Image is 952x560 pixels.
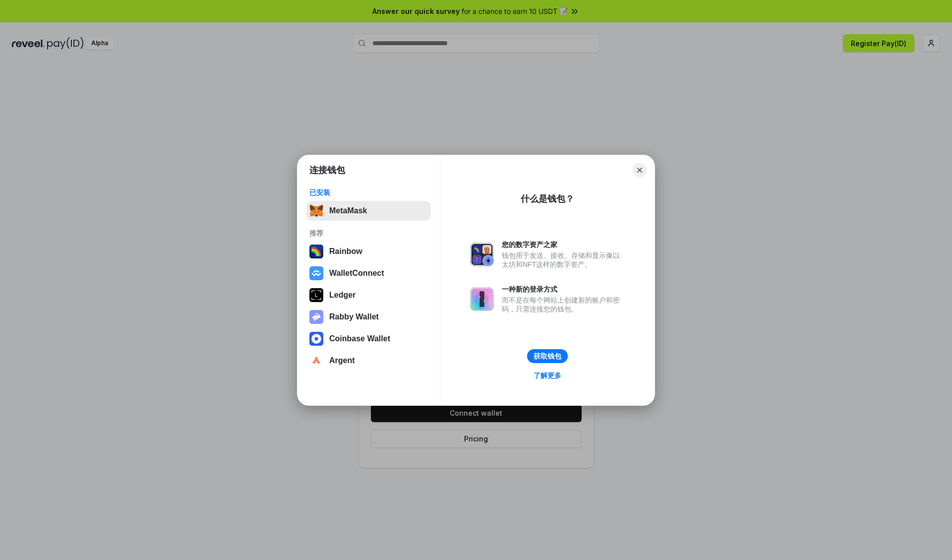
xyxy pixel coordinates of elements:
[470,243,494,266] img: svg+xml,%3Csvg%20xmlns%3D%22http%3A%2F%2Fwww.w3.org%2F2000%2Fsvg%22%20fill%3D%22none%22%20viewBox...
[502,251,625,269] div: 钱包用于发送、接收、存储和显示像以太坊和NFT这样的数字资产。
[306,201,431,221] button: MetaMask
[309,310,323,324] img: svg+xml,%3Csvg%20xmlns%3D%22http%3A%2F%2Fwww.w3.org%2F2000%2Fsvg%22%20fill%3D%22none%22%20viewBox...
[306,307,431,327] button: Rabby Wallet
[309,266,323,280] img: svg+xml,%3Csvg%20width%3D%2228%22%20height%3D%2228%22%20viewBox%3D%220%200%2028%2028%22%20fill%3D...
[309,204,323,218] img: svg+xml,%3Csvg%20fill%3D%22none%22%20height%3D%2233%22%20viewBox%3D%220%200%2035%2033%22%20width%...
[309,188,428,197] div: 已安装
[633,163,647,177] button: Close
[329,247,362,256] div: Rainbow
[502,296,625,313] div: 而不是在每个网站上创建新的账户和密码，只需连接您的钱包。
[534,371,561,380] div: 了解更多
[309,332,323,346] img: svg+xml,%3Csvg%20width%3D%2228%22%20height%3D%2228%22%20viewBox%3D%220%200%2028%2028%22%20fill%3D...
[329,356,355,365] div: Argent
[329,206,367,215] div: MetaMask
[306,242,431,261] button: Rainbow
[502,285,625,294] div: 一种新的登录方式
[309,164,345,176] h1: 连接钱包
[502,240,625,249] div: 您的数字资产之家
[329,334,390,343] div: Coinbase Wallet
[534,352,561,361] div: 获取钱包
[306,329,431,349] button: Coinbase Wallet
[528,369,567,382] a: 了解更多
[306,285,431,305] button: Ledger
[329,269,384,278] div: WalletConnect
[527,349,568,363] button: 获取钱包
[306,351,431,371] button: Argent
[306,263,431,283] button: WalletConnect
[309,354,323,368] img: svg+xml,%3Csvg%20width%3D%2228%22%20height%3D%2228%22%20viewBox%3D%220%200%2028%2028%22%20fill%3D...
[521,193,574,205] div: 什么是钱包？
[470,287,494,311] img: svg+xml,%3Csvg%20xmlns%3D%22http%3A%2F%2Fwww.w3.org%2F2000%2Fsvg%22%20fill%3D%22none%22%20viewBox...
[309,245,323,258] img: svg+xml,%3Csvg%20width%3D%22120%22%20height%3D%22120%22%20viewBox%3D%220%200%20120%20120%22%20fil...
[329,312,379,321] div: Rabby Wallet
[309,229,428,238] div: 推荐
[309,288,323,302] img: svg+xml,%3Csvg%20xmlns%3D%22http%3A%2F%2Fwww.w3.org%2F2000%2Fsvg%22%20width%3D%2228%22%20height%3...
[329,291,356,300] div: Ledger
